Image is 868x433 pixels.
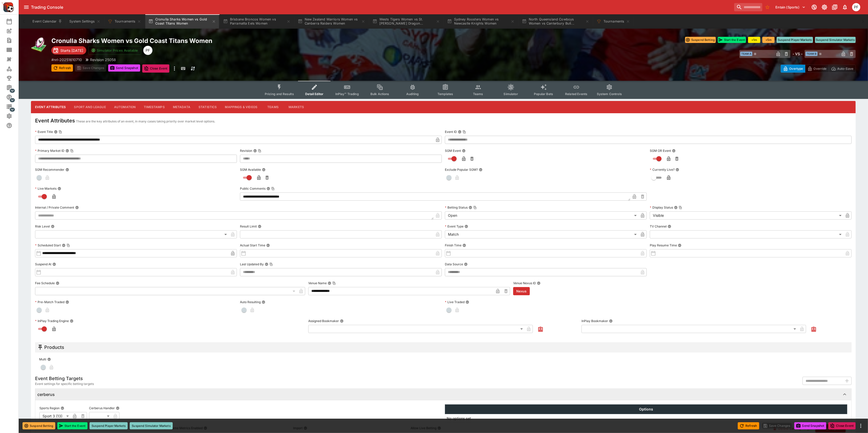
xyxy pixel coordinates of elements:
[445,262,463,266] p: Data Source
[31,5,732,10] div: Trading Console
[70,101,110,113] button: Sport and League
[65,149,69,153] button: Primary Market IDCopy To Clipboard
[650,205,673,210] p: Display Status
[650,167,675,172] p: Currently Live?
[305,92,323,96] span: Detail Editor
[6,85,20,91] div: Management
[269,263,273,266] button: Copy To Clipboard
[597,92,622,96] span: System Controls
[75,206,79,209] button: Internal / Private Comment
[762,37,775,43] button: +5m
[806,52,818,56] span: Team B
[789,66,803,71] p: Overtype
[445,300,465,304] p: Live Traded
[6,18,20,25] div: Event Calendar
[463,244,466,247] button: Finish Time
[258,149,261,153] button: Copy To Clipboard
[169,101,194,113] button: Metadata
[240,300,261,304] p: Auto Resulting
[6,94,20,100] div: Sports Pricing
[265,263,268,266] button: Last Updated ByCopy To Clipboard
[2,1,14,13] img: PriceKinetics Logo
[240,262,264,266] p: Last Updated By
[220,14,294,29] button: Brisbane Broncos Women vs Parramatta Eels Women
[70,319,73,323] button: InPlay Trading Engine
[473,92,483,96] span: Teams
[35,149,64,153] p: Primary Market ID
[445,211,639,220] div: Open
[271,187,275,190] button: Copy To Clipboard
[852,3,860,11] div: Peter Fairgrieve
[267,187,270,190] button: Public CommentsCopy To Clipboard
[534,92,553,96] span: Popular Bets
[35,319,69,323] p: InPlay Trading Engine
[110,101,140,113] button: Automation
[37,392,55,397] h6: cerberus
[6,56,20,62] div: Nexus Entities
[464,263,468,266] button: Data Source
[445,130,457,134] p: Event ID
[685,37,716,43] button: Suspend Betting
[781,65,856,73] div: Start From
[829,65,856,73] button: Auto-Save
[35,262,51,266] p: Suspend At
[51,57,82,62] p: Copy To Clipboard
[29,14,65,29] button: Event Calendar
[70,149,74,153] button: Copy To Clipboard
[35,281,55,285] p: Fee Schedule
[328,281,331,285] button: Venue NameCopy To Clipboard
[734,3,762,11] input: search
[473,206,477,209] button: Copy To Clipboard
[76,119,215,124] p: These are the key attributes of an event, in many cases taking priority over market level options.
[793,51,803,56] h6: - VS -
[51,37,454,45] h2: Copy To Clipboard
[858,423,864,429] button: more
[781,65,805,73] button: Overtype
[6,47,20,53] div: Template Search
[35,117,75,124] h4: Event Attributes
[61,406,64,410] button: Sports Region
[39,412,71,420] div: Sport 3 (13)
[31,37,47,53] img: rugby_league.png
[828,422,856,429] button: Close Event
[262,300,265,304] button: Auto Resulting
[837,66,853,71] p: Auto-Save
[90,422,128,429] button: Suspend Player Markets
[261,81,626,99] div: Event type filters
[370,92,389,96] span: Bulk Actions
[35,186,57,191] p: Live Markets
[650,243,677,247] p: Play Resume Time
[35,130,53,134] p: Event Title
[140,101,169,113] button: Timestamps
[437,92,453,96] span: Templates
[57,422,87,429] button: Start the Event
[444,14,518,29] button: Sydney Roosters Women vs Newcastle Knights Women
[851,2,862,13] button: Peter Fairgrieve
[39,406,60,410] p: Sports Region
[6,66,20,72] div: Categories
[581,319,608,323] p: InPlay Bookmaker
[479,168,482,172] button: Exclude Popular SGM?
[815,37,856,43] button: Suspend Simulator Markets
[35,224,50,229] p: Risk Level
[51,225,54,228] button: Risk Level
[39,357,46,361] p: Multi
[672,149,676,153] button: SGM OR Event
[678,244,682,247] button: Play Resume Time
[51,64,73,72] button: Refresh
[6,75,20,81] div: Tournaments
[840,3,850,12] button: Notifications
[6,104,20,110] div: Infrastructure
[679,206,682,209] button: Copy To Clipboard
[805,65,829,73] button: Override
[332,281,336,285] button: Copy To Clipboard
[458,130,462,134] button: Event IDCopy To Clipboard
[445,243,462,247] p: Finish Time
[809,325,818,334] button: Assign to Me
[258,225,261,228] button: Result Limit
[65,300,69,304] button: Pre-Match Traded
[58,187,61,190] button: Live Markets
[369,14,443,29] button: Wests Tigers Women vs St. [PERSON_NAME] Dragon...
[265,92,294,96] span: Pricing and Results
[740,52,752,56] span: Team A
